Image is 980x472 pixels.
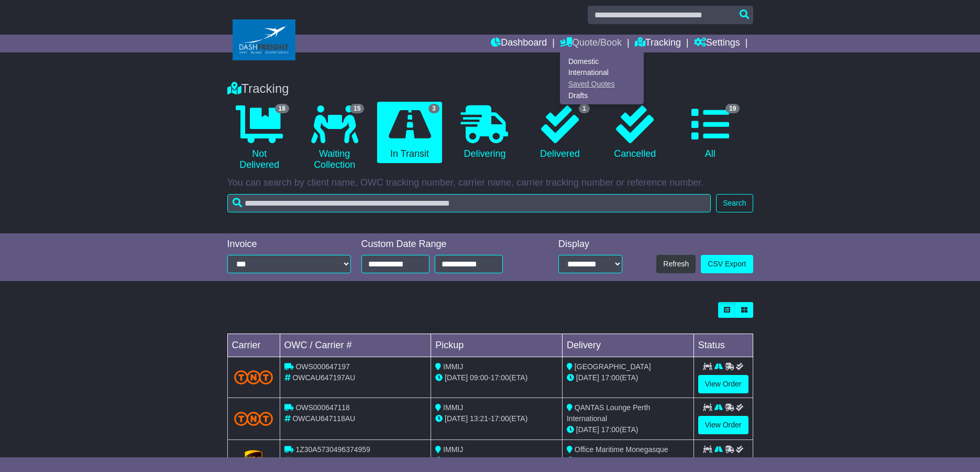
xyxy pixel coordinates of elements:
[562,334,693,357] td: Delivery
[701,255,753,273] a: CSV Export
[678,102,742,164] a: 19 All
[558,239,622,250] div: Display
[491,373,509,382] span: 17:00
[575,445,668,454] span: Office Maritime Monegasque
[431,334,563,357] td: Pickup
[601,456,620,465] span: 17:00
[292,456,355,465] span: OWCAU646797FR
[698,416,748,434] a: View Order
[443,362,463,371] span: IMMIJ
[491,35,547,52] a: Dashboard
[656,255,696,273] button: Refresh
[275,104,289,113] span: 18
[716,194,753,212] button: Search
[576,456,599,465] span: [DATE]
[635,35,681,52] a: Tracking
[435,413,558,424] div: - (ETA)
[295,362,350,371] span: OWS000647197
[560,52,644,104] div: Quote/Book
[361,239,530,250] div: Custom Date Range
[567,424,689,435] div: (ETA)
[227,102,292,175] a: 18 Not Delivered
[227,334,280,357] td: Carrier
[377,102,442,164] a: 3 In Transit
[601,373,620,382] span: 17:00
[445,414,468,423] span: [DATE]
[445,373,468,382] span: [DATE]
[234,370,273,384] img: TNT_Domestic.png
[435,372,558,383] div: - (ETA)
[560,79,643,90] a: Saved Quotes
[560,56,643,67] a: Domestic
[295,445,370,454] span: 1Z30A5730496374959
[470,456,488,465] span: 09:29
[443,445,463,454] span: IMMIJ
[601,425,620,434] span: 17:00
[725,104,740,113] span: 19
[443,403,463,412] span: IMMIJ
[428,104,439,113] span: 3
[491,414,509,423] span: 17:00
[693,334,753,357] td: Status
[576,425,599,434] span: [DATE]
[698,375,748,393] a: View Order
[527,102,592,164] a: 1 Delivered
[567,372,689,383] div: (ETA)
[470,373,488,382] span: 09:00
[435,455,558,466] div: - (ETA)
[222,81,758,96] div: Tracking
[491,456,509,465] span: 17:00
[234,412,273,426] img: TNT_Domestic.png
[575,362,651,371] span: [GEOGRAPHIC_DATA]
[470,414,488,423] span: 13:21
[245,450,262,471] img: GetCarrierServiceLogo
[567,403,650,423] span: QANTAS Lounge Perth International
[227,239,351,250] div: Invoice
[576,373,599,382] span: [DATE]
[694,35,740,52] a: Settings
[302,102,367,175] a: 15 Waiting Collection
[560,67,643,79] a: International
[560,35,622,52] a: Quote/Book
[295,403,350,412] span: OWS000647118
[603,102,667,164] a: Cancelled
[280,334,431,357] td: OWC / Carrier #
[292,414,355,423] span: OWCAU647118AU
[453,102,517,164] a: Delivering
[445,456,468,465] span: [DATE]
[292,373,355,382] span: OWCAU647197AU
[579,104,590,113] span: 1
[350,104,364,113] span: 15
[227,177,753,189] p: You can search by client name, OWC tracking number, carrier name, carrier tracking number or refe...
[560,90,643,101] a: Drafts
[567,455,689,466] div: (ETA)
